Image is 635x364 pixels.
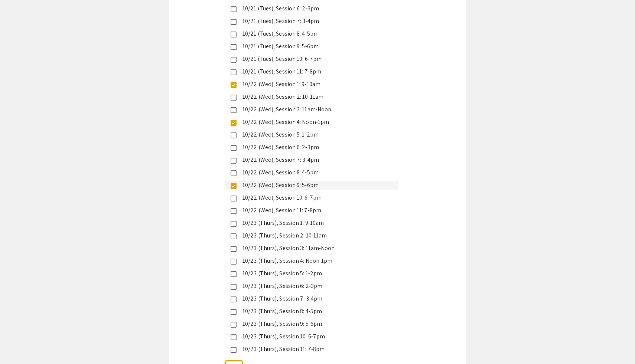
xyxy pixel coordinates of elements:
[237,294,393,303] div: 10/23 (Thurs), Session 7: 3-4pm
[237,80,393,89] div: 10/22 (Wed), Session 1: 9-10am
[237,206,393,215] div: 10/22 (Wed), Session 11: 7-8pm
[237,256,393,265] div: 10/23 (Thurs), Session 4: Noon-1pm
[237,219,393,227] div: 10/23 (Thurs), Session 1: 9-10am
[237,55,393,63] div: 10/21 (Tues), Session 10: 6-7pm
[237,118,393,127] div: 10/22 (Wed), Session 4: Noon-1pm
[237,231,393,240] div: 10/23 (Thurs), Session 2: 10-11am
[237,29,393,38] div: 10/21 (Tues), Session 8: 4-5pm
[237,193,393,202] div: 10/22 (Wed), Session 10: 6-7pm
[237,332,393,341] div: 10/23 (Thurs), Session 10: 6-7pm
[237,282,393,291] div: 10/23 (Thurs), Session 6: 2-3pm
[237,17,393,26] div: 10/21 (Tues), Session 7: 3-4pm
[237,345,393,354] div: 10/23 (Thurs), Session 11: 7-8pm
[237,155,393,164] div: 10/22 (Wed), Session 7: 3-4pm
[237,319,393,328] div: 10/23 (Thurs), Session 9: 5-6pm
[237,4,393,13] div: 10/21 (Tues), Session 6: 2-3pm
[6,331,32,358] iframe: Chat
[237,67,393,76] div: 10/21 (Tues), Session 11: 7-8pm
[237,143,393,152] div: 10/22 (Wed), Session 6: 2-3pm
[237,181,393,190] div: 10/22 (Wed), Session 9: 5-6pm
[237,269,393,278] div: 10/23 (Thurs), Session 5: 1-2pm
[237,244,393,253] div: 10/23 (Thurs), Session 3: 11am-Noon
[237,307,393,316] div: 10/23 (Thurs), Session 8: 4-5pm
[237,105,393,114] div: 10/22 (Wed), Session 3: 11am-Noon
[237,92,393,101] div: 10/22 (Wed), Session 2: 10-11am
[237,42,393,51] div: 10/21 (Tues), Session 9: 5-6pm
[237,168,393,177] div: 10/22 (Wed), Session 8: 4-5pm
[237,130,393,139] div: 10/22 (Wed), Session 5: 1-2pm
